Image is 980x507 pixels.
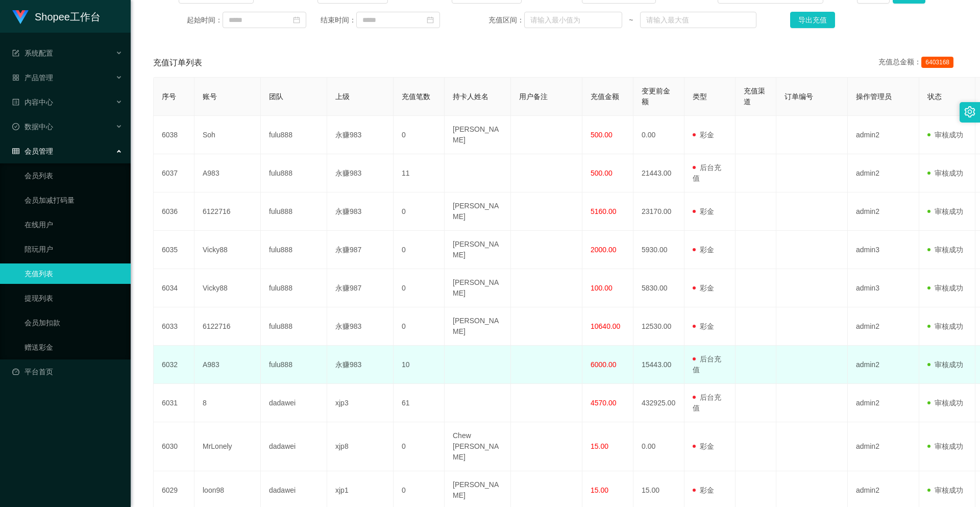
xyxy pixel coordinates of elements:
[154,154,194,192] td: 6037
[154,346,194,384] td: 6032
[633,384,684,422] td: 432925.00
[445,422,511,471] td: Chew [PERSON_NAME]
[591,246,617,254] span: 2000.00
[927,360,963,369] span: 审核成功
[445,231,511,269] td: [PERSON_NAME]
[12,147,53,155] span: 会员管理
[327,384,394,422] td: xjp3
[24,190,122,210] a: 会员加减打码量
[591,207,617,215] span: 5160.00
[633,346,684,384] td: 15443.00
[194,154,261,192] td: A983
[633,154,684,192] td: 21443.00
[194,116,261,154] td: Soh
[12,148,19,155] i: 图标: table
[693,207,714,215] span: 彩金
[335,92,350,101] span: 上级
[848,384,919,422] td: admin2
[693,393,721,412] span: 后台充值
[927,92,942,101] span: 状态
[261,307,327,346] td: fulu888
[927,322,963,330] span: 审核成功
[154,116,194,154] td: 6038
[12,50,19,57] i: 图标: form
[591,92,619,101] span: 充值金额
[327,231,394,269] td: 永赚987
[327,346,394,384] td: 永赚983
[693,322,714,330] span: 彩金
[35,1,101,33] h1: Shopee工作台
[12,123,19,130] i: 图标: check-circle-o
[445,192,511,231] td: [PERSON_NAME]
[394,269,445,307] td: 0
[453,92,488,101] span: 持卡人姓名
[519,92,548,101] span: 用户备注
[394,307,445,346] td: 0
[640,12,756,28] input: 请输入最大值
[927,284,963,292] span: 审核成功
[848,154,919,192] td: admin2
[848,269,919,307] td: admin3
[321,15,356,26] span: 结束时间：
[693,92,707,101] span: 类型
[427,16,434,23] i: 图标: calendar
[261,422,327,471] td: dadawei
[394,192,445,231] td: 0
[194,231,261,269] td: Vicky88
[848,116,919,154] td: admin2
[261,384,327,422] td: dadawei
[12,99,19,106] i: 图标: profile
[327,422,394,471] td: xjp8
[927,131,963,139] span: 审核成功
[24,165,122,186] a: 会员列表
[194,384,261,422] td: 8
[591,360,617,369] span: 6000.00
[327,192,394,231] td: 永赚983
[394,346,445,384] td: 10
[927,169,963,177] span: 审核成功
[693,131,714,139] span: 彩金
[964,106,975,117] i: 图标: setting
[445,116,511,154] td: [PERSON_NAME]
[12,361,122,382] a: 图标: dashboard平台首页
[488,15,524,26] span: 充值区间：
[693,284,714,292] span: 彩金
[633,307,684,346] td: 12530.00
[785,92,813,101] span: 订单编号
[591,442,608,450] span: 15.00
[327,307,394,346] td: 永赚983
[693,355,721,374] span: 后台充值
[194,307,261,346] td: 6122716
[327,154,394,192] td: 永赚983
[927,442,963,450] span: 审核成功
[327,116,394,154] td: 永赚983
[154,231,194,269] td: 6035
[848,346,919,384] td: admin2
[693,442,714,450] span: 彩金
[878,57,958,69] div: 充值总金额：
[12,98,53,106] span: 内容中心
[524,12,622,28] input: 请输入最小值为
[927,246,963,254] span: 审核成功
[642,87,670,106] span: 变更前金额
[927,486,963,494] span: 审核成功
[445,269,511,307] td: [PERSON_NAME]
[194,422,261,471] td: MrLonely
[693,486,714,494] span: 彩金
[269,92,283,101] span: 团队
[12,123,53,131] span: 数据中心
[927,399,963,407] span: 审核成功
[394,116,445,154] td: 0
[194,269,261,307] td: Vicky88
[591,284,612,292] span: 100.00
[394,422,445,471] td: 0
[591,131,612,139] span: 500.00
[633,231,684,269] td: 5930.00
[591,486,608,494] span: 15.00
[633,422,684,471] td: 0.00
[194,346,261,384] td: A983
[24,263,122,284] a: 充值列表
[154,422,194,471] td: 6030
[12,49,53,57] span: 系统配置
[402,92,430,101] span: 充值笔数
